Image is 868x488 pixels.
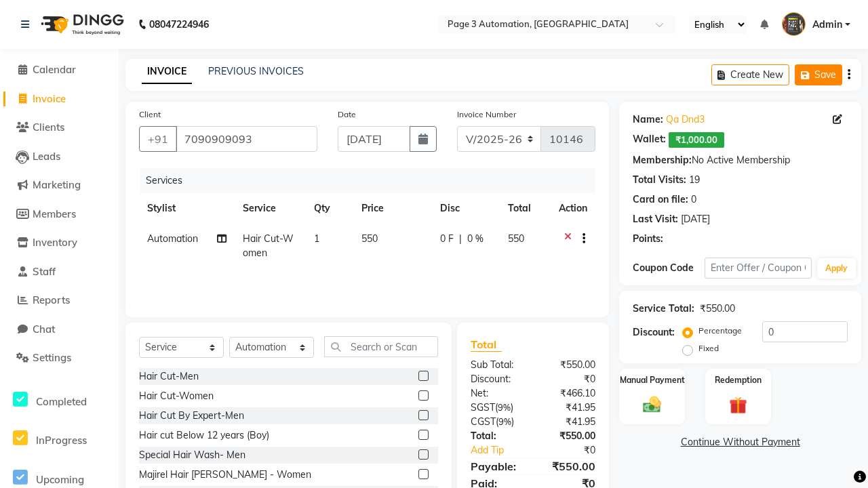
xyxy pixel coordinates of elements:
div: Total: [460,429,533,443]
div: 19 [689,173,700,187]
button: Save [795,64,842,85]
div: ₹0 [545,443,606,457]
span: Admin [812,18,842,32]
div: Special Hair Wash- Men [139,448,245,462]
div: ₹550.00 [533,358,606,372]
div: Hair cut Below 12 years (Boy) [139,428,269,443]
div: Card on file: [633,192,688,207]
label: Manual Payment [620,374,685,386]
span: | [459,232,462,246]
input: Enter Offer / Coupon Code [705,258,812,279]
input: Search by Name/Mobile/Email/Code [176,126,317,152]
div: ₹41.95 [533,415,606,429]
div: No Active Membership [633,153,848,167]
div: Discount: [633,325,675,340]
div: Total Visits: [633,173,686,187]
div: Discount: [460,372,533,386]
span: Inventory [33,236,77,249]
div: ₹550.00 [533,429,606,443]
img: _cash.svg [637,394,666,415]
div: Net: [460,386,533,401]
span: Calendar [33,63,76,76]
span: SGST [471,401,495,413]
th: Disc [432,193,500,224]
a: Staff [3,264,115,280]
a: Settings [3,350,115,366]
a: Continue Without Payment [622,435,859,449]
div: Membership: [633,153,692,167]
div: Name: [633,113,663,127]
span: Members [33,207,76,220]
span: InProgress [36,434,87,447]
div: ₹550.00 [700,302,735,316]
span: 0 % [467,232,484,246]
input: Search or Scan [324,336,438,357]
div: Services [140,168,606,193]
div: Hair Cut-Women [139,389,214,403]
span: Reports [33,293,70,306]
div: Coupon Code [633,261,705,275]
label: Fixed [698,342,719,354]
div: ( ) [460,415,533,429]
div: ₹41.95 [533,401,606,415]
img: Admin [782,12,806,36]
span: 0 F [440,232,454,246]
img: logo [35,5,127,43]
th: Stylist [139,193,235,224]
a: PREVIOUS INVOICES [208,65,304,77]
span: ₹1,000.00 [669,132,724,148]
span: 1 [314,232,319,245]
a: Reports [3,293,115,308]
div: 0 [691,192,696,207]
div: ₹550.00 [533,458,606,474]
div: Hair Cut By Expert-Men [139,409,244,423]
th: Service [235,193,306,224]
div: ( ) [460,401,533,415]
a: Calendar [3,62,115,78]
span: CGST [471,415,496,428]
div: Last Visit: [633,212,678,226]
div: Payable: [460,458,533,474]
label: Redemption [715,374,762,386]
button: +91 [139,126,177,152]
button: Apply [817,258,856,279]
span: Upcoming [36,473,84,486]
a: Clients [3,120,115,136]
a: INVOICE [142,60,192,84]
img: _gift.svg [724,394,752,416]
span: 9% [498,402,511,413]
span: Automation [147,232,198,245]
div: Points: [633,232,663,246]
a: Members [3,207,115,222]
a: Qa Dnd3 [666,113,705,127]
div: Sub Total: [460,358,533,372]
a: Invoice [3,91,115,107]
a: Leads [3,149,115,165]
a: Add Tip [460,443,545,457]
button: Create New [711,64,789,85]
a: Chat [3,322,115,338]
th: Total [500,193,551,224]
div: Service Total: [633,302,694,316]
span: Marketing [33,178,81,191]
div: Majirel Hair [PERSON_NAME] - Women [139,468,311,482]
span: 550 [361,232,378,245]
span: Completed [36,395,87,408]
th: Action [551,193,595,224]
label: Client [139,108,161,121]
span: Invoice [33,92,66,105]
div: ₹0 [533,372,606,386]
span: Total [471,338,502,352]
div: Wallet: [633,132,666,148]
div: [DATE] [681,212,710,226]
th: Qty [306,193,353,224]
span: Settings [33,351,71,364]
span: Clients [33,121,64,134]
span: Leads [33,150,60,163]
span: 550 [508,232,524,245]
b: 08047224946 [149,5,209,43]
span: 9% [498,416,511,427]
a: Marketing [3,178,115,193]
div: Hair Cut-Men [139,369,199,384]
div: ₹466.10 [533,386,606,401]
